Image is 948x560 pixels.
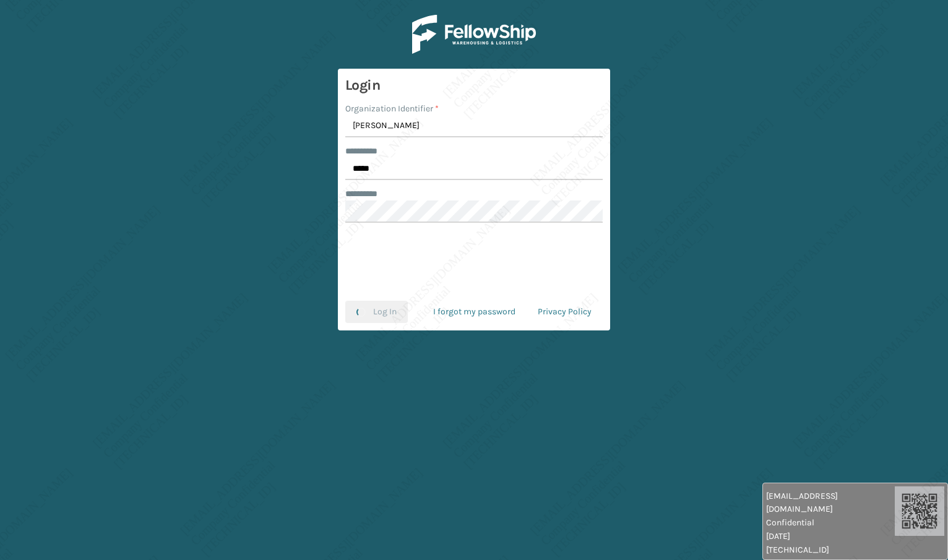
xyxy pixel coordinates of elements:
[766,516,895,529] span: Confidential
[345,301,408,323] button: Log In
[527,301,603,323] a: Privacy Policy
[380,238,568,286] iframe: reCAPTCHA
[766,489,895,515] span: [EMAIL_ADDRESS][DOMAIN_NAME]
[766,530,895,543] span: [DATE]
[345,102,439,115] label: Organization Identifier
[766,543,895,556] span: [TECHNICAL_ID]
[422,301,527,323] a: I forgot my password
[345,76,603,95] h3: Login
[412,15,536,54] img: Logo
